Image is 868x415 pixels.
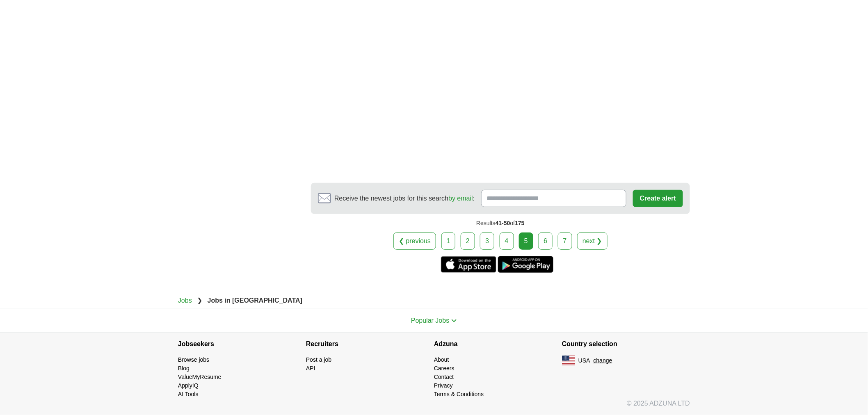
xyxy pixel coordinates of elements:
a: ❮ previous [393,233,436,250]
a: ValueMyResume [178,374,222,380]
a: Browse jobs [178,356,209,363]
a: Get the iPhone app [441,256,496,273]
div: Results of [311,214,690,233]
a: Jobs [178,297,192,304]
span: 175 [515,220,524,226]
a: Post a job [306,356,331,363]
span: Receive the newest jobs for this search : [334,194,475,203]
a: Privacy [434,382,453,389]
button: change [594,356,612,365]
a: 7 [558,233,572,250]
a: by email [448,195,473,202]
span: USA [578,356,590,365]
a: Careers [434,365,455,372]
div: 5 [519,233,533,250]
strong: Jobs in [GEOGRAPHIC_DATA] [208,297,302,304]
a: 1 [441,233,456,250]
span: 41-50 [496,220,510,226]
a: ApplyIQ [178,382,199,389]
span: Popular Jobs [411,317,449,324]
img: US flag [562,356,575,365]
a: 3 [480,233,494,250]
a: next ❯ [577,233,608,250]
div: © 2025 ADZUNA LTD [171,399,697,415]
a: 4 [500,233,514,250]
span: ❯ [197,297,202,304]
a: Terms & Conditions [434,391,484,397]
h4: Country selection [562,333,690,356]
a: AI Tools [178,391,199,397]
a: Get the Android app [498,256,553,273]
button: Create alert [633,190,683,207]
a: About [434,356,449,363]
a: Contact [434,374,454,380]
a: API [306,365,315,372]
img: toggle icon [451,319,457,323]
a: 2 [461,233,475,250]
a: Blog [178,365,190,372]
a: 6 [538,233,553,250]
